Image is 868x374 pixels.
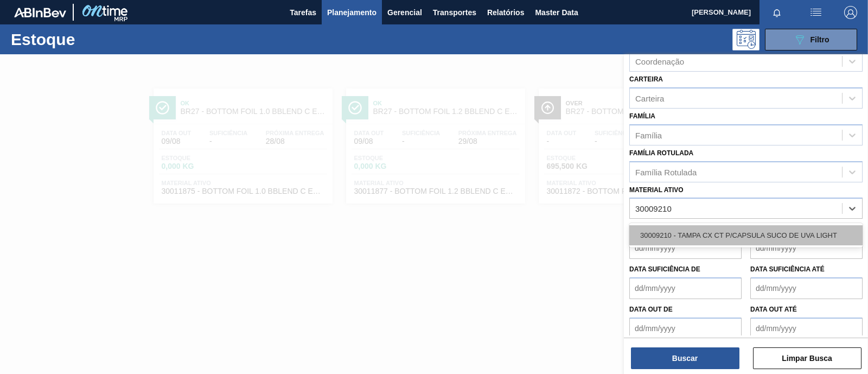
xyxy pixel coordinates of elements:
[809,6,822,19] img: userActions
[629,237,742,259] input: dd/mm/yyyy
[635,167,697,176] div: Família Rotulada
[750,306,797,313] label: Data out até
[290,6,316,19] span: Tarefas
[759,5,794,20] button: Notificações
[635,57,684,66] div: Coordenação
[629,186,684,194] label: Material ativo
[750,237,863,259] input: dd/mm/yyyy
[765,29,857,50] button: Filtro
[433,6,476,19] span: Transportes
[635,130,662,140] div: Família
[629,75,663,83] label: Carteira
[387,6,422,19] span: Gerencial
[732,29,759,50] div: Pogramando: nenhum usuário selecionado
[629,265,700,273] label: Data suficiência de
[629,112,655,120] label: Família
[629,306,673,313] label: Data out de
[635,93,664,103] div: Carteira
[327,6,376,19] span: Planejamento
[810,35,829,44] span: Filtro
[750,277,863,299] input: dd/mm/yyyy
[750,265,825,273] label: Data suficiência até
[750,318,863,339] input: dd/mm/yyyy
[535,6,578,19] span: Master Data
[629,277,742,299] input: dd/mm/yyyy
[629,318,742,339] input: dd/mm/yyyy
[14,8,66,17] img: TNhmsLtSVTkK8tSr43FrP2fwEKptu5GPRR3wAAAABJRU5ErkJggg==
[629,225,863,245] div: 30009210 - TAMPA CX CT P/CAPSULA SUCO DE UVA LIGHT
[487,6,524,19] span: Relatórios
[629,149,693,157] label: Família Rotulada
[844,6,857,19] img: Logout
[11,33,168,46] h1: Estoque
